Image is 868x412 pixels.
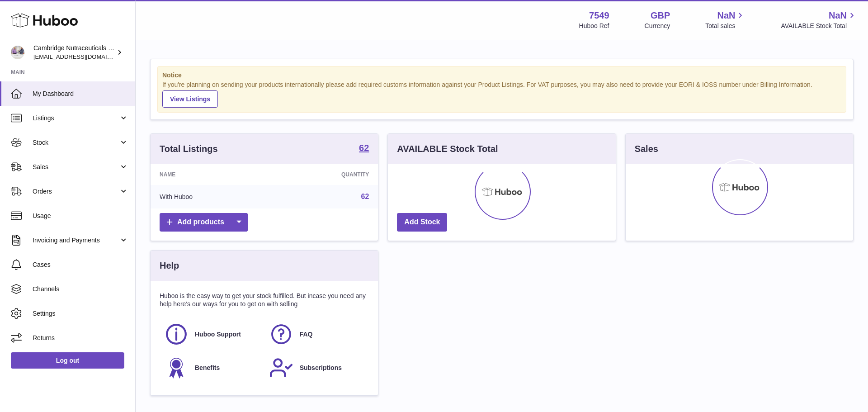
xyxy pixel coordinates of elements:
span: NaN [717,9,735,22]
a: NaN Total sales [705,9,745,30]
div: Currency [645,22,670,30]
span: Stock [33,138,119,147]
span: Settings [33,309,128,318]
a: View Listings [162,90,218,108]
td: With Huboo [151,185,271,208]
th: Quantity [271,164,378,185]
span: Huboo Support [195,330,241,339]
div: Cambridge Nutraceuticals Ltd [33,44,115,61]
a: 62 [359,143,369,154]
h3: Help [160,260,179,272]
a: Subscriptions [269,355,365,380]
a: Benefits [164,355,260,380]
strong: Notice [162,71,841,80]
span: Invoicing and Payments [33,236,119,245]
h3: AVAILABLE Stock Total [397,143,498,155]
a: NaN AVAILABLE Stock Total [781,9,857,30]
span: Channels [33,285,128,294]
strong: 62 [359,143,369,152]
strong: GBP [651,9,670,22]
strong: 7549 [589,9,609,22]
a: Add Stock [397,213,447,232]
span: Returns [33,334,128,342]
p: Huboo is the easy way to get your stock fulfilled. But incase you need any help here's our ways f... [160,292,369,309]
a: FAQ [269,322,365,346]
span: Cases [33,260,128,269]
span: Subscriptions [300,364,342,372]
a: Add products [160,213,248,232]
span: AVAILABLE Stock Total [781,22,857,30]
h3: Total Listings [160,143,218,155]
div: If you're planning on sending your products internationally please add required customs informati... [162,81,841,108]
span: Sales [33,163,119,171]
span: Listings [33,114,119,123]
span: FAQ [300,330,313,339]
div: Huboo Ref [579,22,609,30]
span: NaN [829,9,847,22]
span: Usage [33,212,128,220]
span: Orders [33,187,119,196]
h3: Sales [635,143,658,155]
span: [EMAIL_ADDRESS][DOMAIN_NAME] [33,53,133,60]
a: 62 [361,193,369,200]
span: Total sales [705,22,745,30]
th: Name [151,164,271,185]
span: My Dashboard [33,90,128,98]
span: Benefits [195,364,220,372]
img: qvc@camnutra.com [11,46,24,59]
a: Log out [11,352,124,369]
a: Huboo Support [164,322,260,346]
